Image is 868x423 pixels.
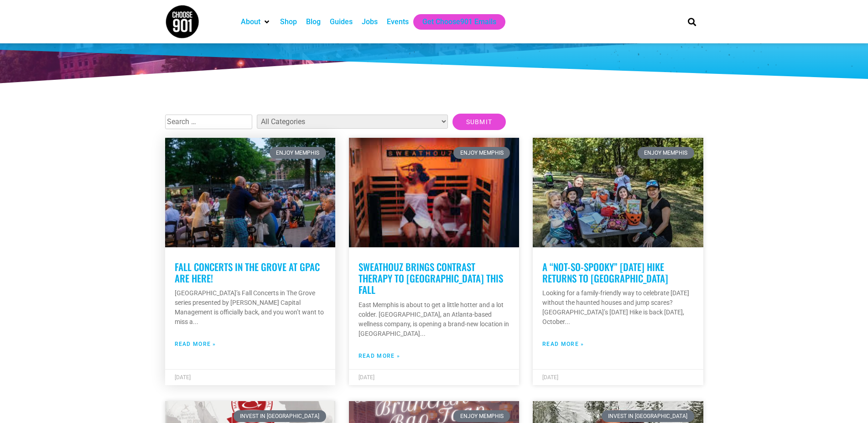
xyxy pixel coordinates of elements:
[359,300,509,339] p: East Memphis is about to get a little hotter and a lot colder. [GEOGRAPHIC_DATA], an Atlanta-base...
[638,147,694,159] div: Enjoy Memphis
[330,16,353,27] a: Guides
[165,115,252,129] input: Search …
[453,410,510,422] div: Enjoy Memphis
[175,374,191,381] span: [DATE]
[684,14,699,29] div: Search
[453,147,510,159] div: Enjoy Memphis
[236,14,275,30] div: About
[175,260,320,285] a: Fall Concerts in The Grove at GPAC are Here!
[359,260,503,297] a: SweatHouz Brings Contrast Therapy to [GEOGRAPHIC_DATA] This Fall
[542,288,693,327] p: Looking for a family-friendly way to celebrate [DATE] without the haunted houses and jump scares?...
[280,16,297,27] a: Shop
[175,288,326,327] p: [GEOGRAPHIC_DATA]’s Fall Concerts in The Grove series presented by [PERSON_NAME] Capital Manageme...
[270,147,326,159] div: Enjoy Memphis
[387,16,409,27] a: Events
[542,340,584,348] a: Read more about A “Not-So-Spooky” Halloween Hike Returns to Memphis Botanic Garden
[542,260,668,285] a: A “Not-So-Spooky” [DATE] Hike Returns to [GEOGRAPHIC_DATA]
[234,410,326,422] div: Invest in [GEOGRAPHIC_DATA]
[359,352,400,360] a: Read more about SweatHouz Brings Contrast Therapy to East Memphis This Fall
[602,410,694,422] div: Invest in [GEOGRAPHIC_DATA]
[422,16,496,27] a: Get Choose901 Emails
[236,14,672,30] nav: Main nav
[362,16,378,27] a: Jobs
[306,16,321,27] a: Blog
[359,374,374,381] span: [DATE]
[542,374,558,381] span: [DATE]
[175,340,216,348] a: Read more about Fall Concerts in The Grove at GPAC are Here!
[452,114,506,130] input: Submit
[241,16,260,27] a: About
